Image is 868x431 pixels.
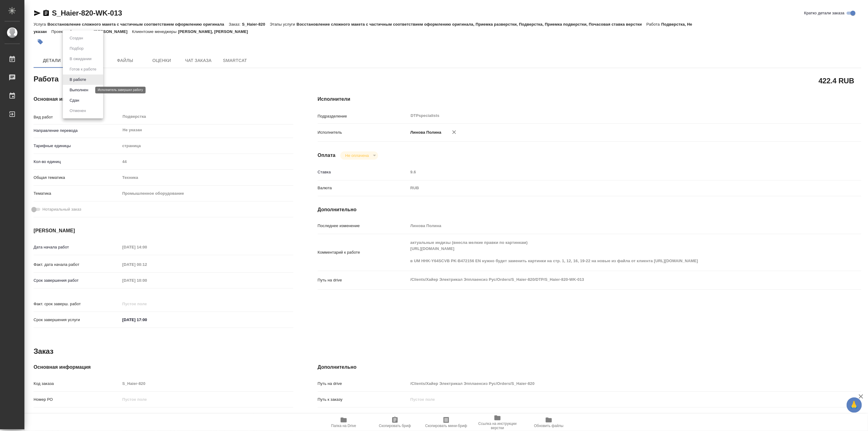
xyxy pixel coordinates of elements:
[68,107,88,114] button: Отменен
[68,66,98,73] button: Готов к работе
[68,56,93,62] button: В ожидании
[68,97,81,104] button: Сдан
[68,45,85,52] button: Подбор
[68,35,85,42] button: Создан
[68,76,88,83] button: В работе
[68,87,90,93] button: Выполнен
